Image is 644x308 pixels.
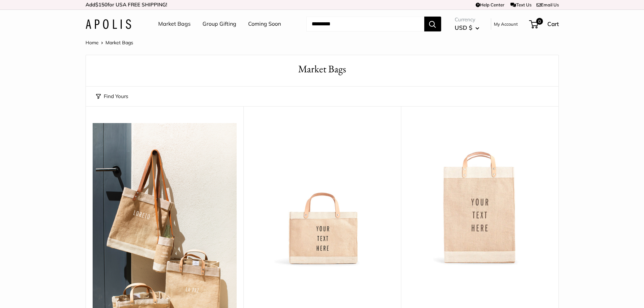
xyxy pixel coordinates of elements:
span: Currency [455,15,479,24]
span: USD $ [455,24,472,31]
a: Text Us [510,2,531,7]
input: Search... [306,17,424,31]
button: Find Yours [96,92,128,101]
a: Group Gifting [202,19,236,29]
a: Market Bag in NaturalMarket Bag in Natural [408,123,552,267]
span: Cart [547,20,559,27]
button: Search [424,17,441,31]
span: Market Bags [105,40,133,46]
a: My Account [494,20,518,28]
img: Market Bag in Natural [408,123,552,267]
span: 0 [536,18,543,25]
button: USD $ [455,22,479,33]
a: Email Us [536,2,559,7]
nav: Breadcrumb [86,38,133,47]
a: Market Bags [158,19,191,29]
a: Petite Market Bag in Naturaldescription_Effortless style that elevates every moment [250,123,394,267]
a: 0 Cart [530,19,559,29]
h1: Market Bags [96,62,548,76]
img: Apolis [86,19,131,29]
span: $150 [95,1,108,8]
img: Petite Market Bag in Natural [250,123,394,267]
a: Help Center [476,2,504,7]
a: Coming Soon [248,19,281,29]
a: Home [86,40,99,46]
